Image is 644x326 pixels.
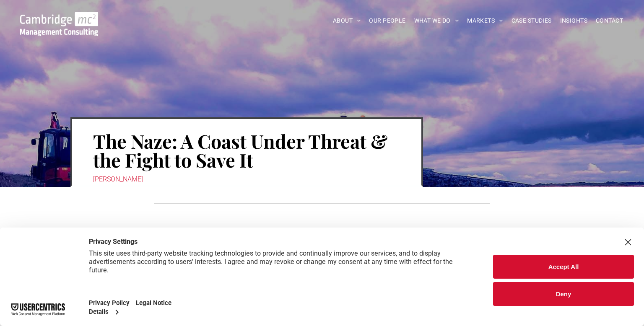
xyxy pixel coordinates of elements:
[20,12,98,36] img: Go to Homepage
[93,173,400,185] div: [PERSON_NAME]
[556,14,592,27] a: INSIGHTS
[507,14,556,27] a: CASE STUDIES
[329,14,365,27] a: ABOUT
[592,14,627,27] a: CONTACT
[463,14,507,27] a: MARKETS
[410,14,463,27] a: WHAT WE DO
[365,14,410,27] a: OUR PEOPLE
[93,131,400,170] h1: The Naze: A Coast Under Threat & the Fight to Save It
